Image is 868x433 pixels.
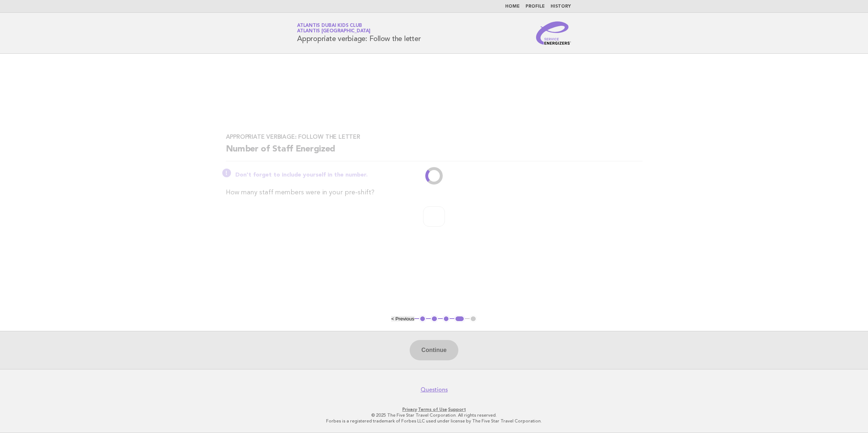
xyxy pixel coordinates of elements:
[448,407,466,412] a: Support
[212,412,656,418] p: © 2025 The Five Star Travel Corporation. All rights reserved.
[226,187,642,198] p: How many staff members were in your pre-shift?
[526,4,545,9] a: Profile
[297,23,370,33] a: Atlantis Dubai Kids ClubAtlantis [GEOGRAPHIC_DATA]
[235,171,642,179] p: Don't forget to include yourself in the number.
[212,406,656,412] p: · ·
[402,407,417,412] a: Privacy
[226,143,642,161] h2: Number of Staff Energized
[421,386,448,393] a: Questions
[297,24,421,43] h1: Appropriate verbiage: Follow the letter
[536,21,571,45] img: Service Energizers
[551,4,571,9] a: History
[297,29,370,34] span: Atlantis [GEOGRAPHIC_DATA]
[212,418,656,424] p: Forbes is a registered trademark of Forbes LLC used under license by The Five Star Travel Corpora...
[418,407,447,412] a: Terms of Use
[505,4,520,9] a: Home
[226,133,642,141] h3: Appropriate verbiage: Follow the letter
